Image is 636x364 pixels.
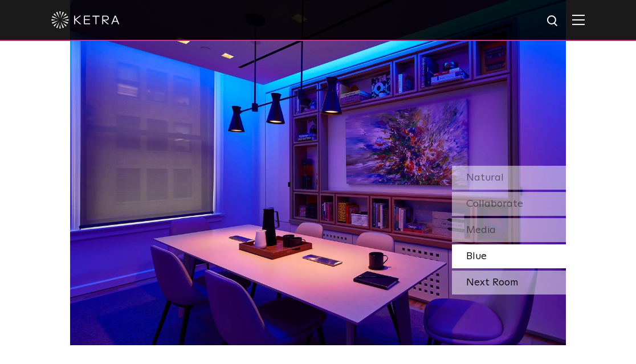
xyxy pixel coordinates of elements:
[51,11,120,28] img: ketra-logo-2019-white
[466,251,487,261] span: Blue
[546,14,560,28] img: search icon
[572,14,585,25] img: Hamburger%20Nav.svg
[466,225,496,235] span: Media
[466,199,523,209] span: Collaborate
[452,271,566,295] div: Next Room
[466,173,504,183] span: Natural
